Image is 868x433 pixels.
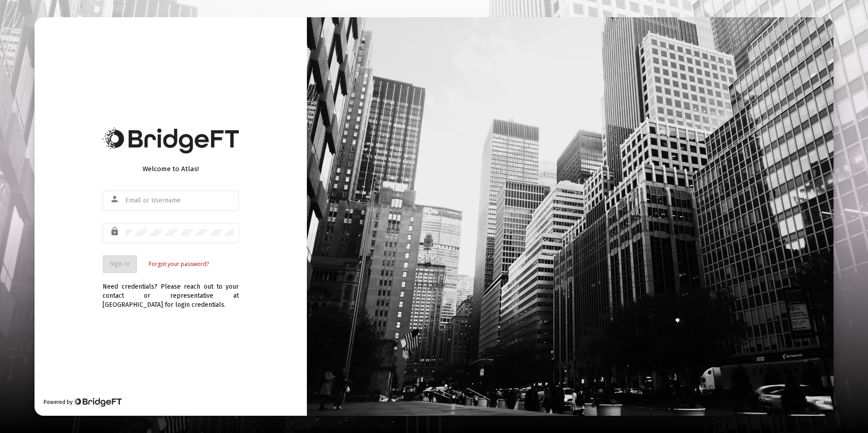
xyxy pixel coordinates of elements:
[44,398,121,407] div: Powered by
[110,260,130,268] span: Sign In
[125,197,234,204] input: Email or Username
[149,260,209,269] a: Forgot your password?
[110,226,121,237] mat-icon: lock
[74,398,121,407] img: Bridge Financial Technology Logo
[103,128,239,153] img: Bridge Financial Technology Logo
[110,194,121,205] mat-icon: person
[103,164,239,173] div: Welcome to Atlas!
[103,255,137,273] button: Sign In
[103,273,239,310] div: Need credentials? Please reach out to your contact or representative at [GEOGRAPHIC_DATA] for log...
